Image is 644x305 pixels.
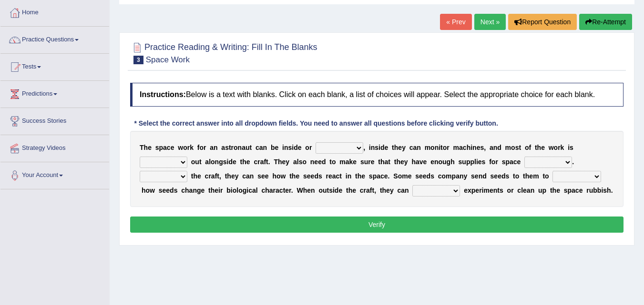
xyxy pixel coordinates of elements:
b: o [234,144,238,151]
b: t [339,172,342,180]
b: p [159,144,164,151]
b: e [233,158,236,166]
b: i [246,187,248,194]
b: e [261,172,265,180]
b: t [289,172,292,180]
b: t [266,158,268,166]
b: s [159,187,163,194]
b: m [533,172,539,180]
b: e [328,172,332,180]
b: d [228,158,233,166]
b: e [311,172,315,180]
b: o [545,172,549,180]
b: e [423,158,427,166]
b: r [289,187,291,194]
b: c [254,158,257,166]
b: r [558,144,560,151]
b: o [191,158,195,166]
b: w [549,144,554,151]
b: m [425,144,430,151]
b: a [221,144,225,151]
b: a [189,187,193,194]
b: f [197,144,200,151]
b: r [326,172,328,180]
b: m [446,172,451,180]
b: l [474,158,476,166]
h4: Below is a text with blanks. Click on each blank, a list of choices will appear. Select the appro... [130,83,624,107]
b: s [155,144,159,151]
b: e [419,172,423,180]
b: e [498,172,501,180]
b: s [515,144,519,151]
b: h [272,172,276,180]
b: r [309,144,312,151]
b: l [209,158,211,166]
b: a [260,158,264,166]
b: a [246,172,250,180]
b: o [302,158,307,166]
b: s [415,172,419,180]
b: t [199,158,202,166]
b: h [380,158,385,166]
b: s [288,144,292,151]
b: a [205,158,209,166]
b: r [220,187,223,194]
b: c [513,158,517,166]
b: o [398,172,402,180]
b: n [472,144,477,151]
b: a [211,172,215,180]
b: i [470,144,472,151]
b: h [142,187,146,194]
button: Re-Attempt [579,14,632,30]
b: S [393,172,398,180]
b: y [404,158,408,166]
b: u [462,158,466,166]
b: t [440,144,443,151]
b: l [297,158,299,166]
b: h [467,144,471,151]
b: u [195,158,199,166]
b: n [215,158,219,166]
b: f [264,158,266,166]
b: e [475,172,479,180]
b: i [568,144,570,151]
b: n [238,144,242,151]
b: t [513,172,515,180]
b: e [318,158,322,166]
span: 3 [133,56,143,64]
b: r [187,144,190,151]
b: w [150,187,155,194]
b: t [250,144,252,151]
a: Next » [474,14,506,30]
b: o [438,158,442,166]
b: t [392,144,394,151]
b: h [394,144,399,151]
b: e [296,172,299,180]
b: e [408,172,412,180]
b: c [181,187,185,194]
b: o [145,187,150,194]
button: Verify [130,216,624,233]
b: o [430,144,435,151]
b: u [442,158,447,166]
b: e [162,187,166,194]
b: t [388,158,390,166]
b: s [318,172,322,180]
b: h [525,172,530,180]
b: h [411,158,416,166]
b: e [171,144,174,151]
b: g [197,187,201,194]
b: b [271,144,275,151]
b: e [265,172,269,180]
b: n [434,158,439,166]
b: , [219,172,221,180]
b: y [286,158,289,166]
b: o [515,172,520,180]
a: Predictions [0,81,109,105]
b: r [447,144,449,151]
b: s [369,172,373,180]
b: e [361,172,365,180]
a: Tests [0,54,109,78]
b: l [236,187,238,194]
b: s [174,187,178,194]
